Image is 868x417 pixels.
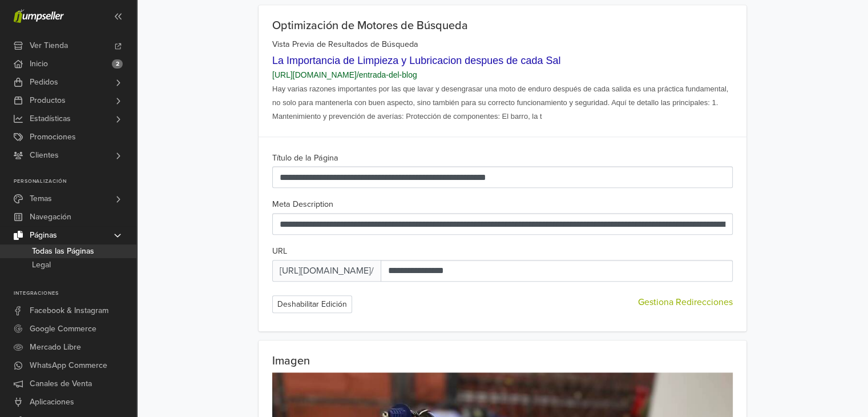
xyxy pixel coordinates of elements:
label: Meta Description [272,198,333,211]
span: 2 [112,59,123,69]
p: Personalización [14,178,136,185]
span: Productos [30,91,66,110]
label: Vista Previa de Resultados de Búsqueda [272,38,418,51]
button: Deshabilitar Edición [272,295,352,313]
p: Integraciones [14,290,136,297]
span: Canales de Venta [30,375,92,393]
span: Estadísticas [30,110,71,128]
span: Aplicaciones [30,393,74,411]
span: Páginas [30,226,57,244]
a: [URL][DOMAIN_NAME]/entrada-del-blog [272,70,417,79]
h2: Optimización de Motores de Búsqueda [272,19,733,33]
span: La Importancia de Limpieza y Lubricacion despues de cada Sal [272,53,560,65]
span: Navegación [30,208,71,226]
span: Facebook & Instagram [30,302,108,320]
span: Clientes [30,146,59,165]
span: WhatsApp Commerce [30,356,107,375]
span: [URL][DOMAIN_NAME] / [272,260,381,282]
h2: Imagen [272,354,733,368]
span: Temas [30,190,52,208]
label: Título de la Página [272,152,338,165]
span: Inicio [30,55,48,73]
span: Legal [32,258,51,272]
span: Hay varias razones importantes por las que lavar y desengrasar una moto de enduro después de cada... [272,85,728,121]
span: Google Commerce [30,320,96,338]
span: Ver Tienda [30,37,68,55]
span: Pedidos [30,73,58,91]
span: Mercado Libre [30,338,81,356]
label: URL [272,245,287,258]
span: Todas las Páginas [32,244,94,258]
span: Gestiona Redirecciones [638,295,733,309]
span: Promociones [30,128,76,146]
